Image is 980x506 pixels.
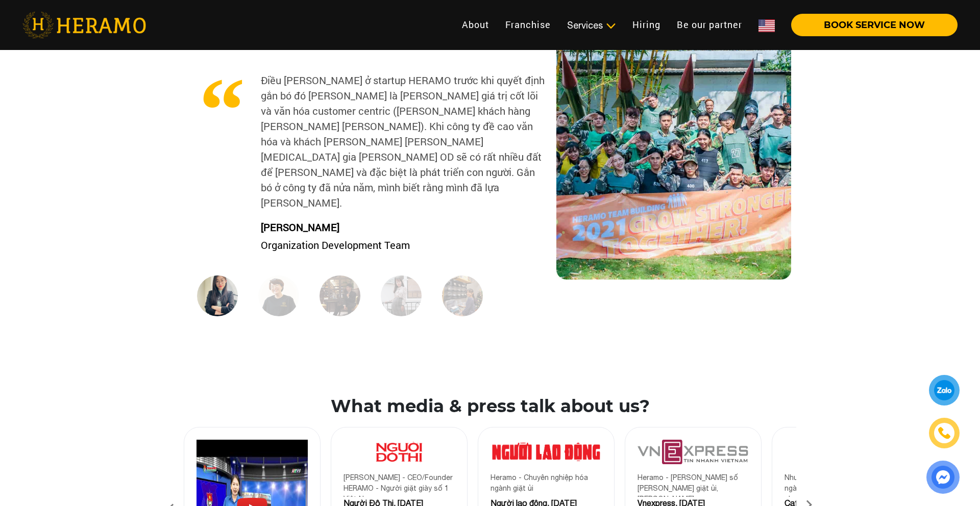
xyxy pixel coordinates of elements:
div: Services [567,18,616,32]
img: khanh_linh.jpg [258,275,299,316]
div: Heramo - [PERSON_NAME] số [PERSON_NAME] giặt ủi, [PERSON_NAME] [PERSON_NAME] đầu ở [GEOGRAPHIC_DATA] [638,472,749,497]
div: [PERSON_NAME] - CEO/Founder HERAMO - Người giặt giày số 1 Việt Nam [344,472,455,497]
img: 11.png [344,440,455,464]
button: BOOK SERVICE NOW [791,14,958,36]
img: Vy%20L%C3%8A.jpg [381,275,422,316]
a: Franchise [497,14,559,36]
img: 3.png [785,440,896,464]
a: phone-icon [930,419,958,447]
a: Hiring [624,14,669,36]
p: [PERSON_NAME] [253,219,548,235]
a: BOOK SERVICE NOW [783,20,958,30]
img: phone-icon [939,427,950,439]
p: Điều [PERSON_NAME] ở startup HERAMO trước khi quyết định gắn bó đó [PERSON_NAME] là [PERSON_NAME]... [197,72,548,210]
img: Flag_of_US.png [758,19,775,32]
img: Gia%20B%E1%BA%A3o.jpg [320,275,360,316]
h2: What media & press talk about us? [8,396,972,417]
img: heramo-logo.png [22,12,146,38]
img: 10.png [491,440,602,464]
img: Thanh%20Hu%E1%BB%B3nh_OD.jpg [197,275,238,316]
a: Be our partner [669,14,750,36]
a: About [454,14,497,36]
img: Ch%C3%A2u%20Giang.jpg [442,275,483,316]
img: 9.png [638,440,749,464]
p: Organization Development Team [253,237,548,252]
img: subToggleIcon [605,21,616,31]
div: Heramo - Chuyên nghiệp hóa ngành giặt ủi [491,472,602,497]
div: Nhượng quyền thương hiệu ngành "giặt ủi" - hướng đi mới cho nhà đầu tư [785,472,896,497]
